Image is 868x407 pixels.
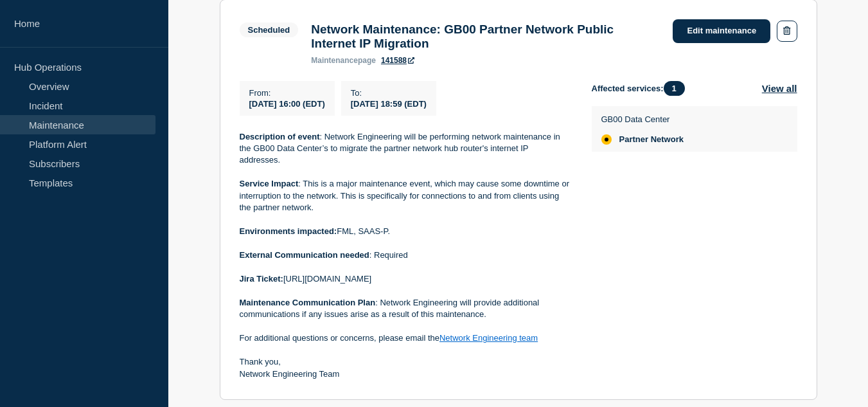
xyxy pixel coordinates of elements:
strong: External Communication needed [240,250,369,260]
p: Thank you, [240,356,571,368]
span: [DATE] 18:59 (EDT) [351,99,427,109]
p: GB00 Data Center [601,114,684,124]
a: Network Engineering team [439,333,538,343]
span: [DATE] 16:00 (EDT) [249,99,325,109]
h3: Network Maintenance: GB00 Partner Network Public Internet IP Migration [311,23,660,51]
p: From : [249,88,325,98]
p: Network Engineering Team [240,368,571,380]
p: FML, SAAS-P. [240,226,571,237]
p: : This is a major maintenance event, which may cause some downtime or interruption to the network... [240,178,571,213]
strong: Jira Ticket: [240,274,283,284]
strong: Maintenance Communication Plan [240,298,376,307]
p: page [311,56,376,65]
span: 1 [664,81,685,96]
span: maintenance [311,56,358,65]
p: : Required [240,249,571,261]
p: To : [351,88,427,98]
span: Partner Network [619,134,684,145]
strong: Description of event [240,132,320,141]
p: : Network Engineering will be performing network maintenance in the GB00 Data Center’s to migrate... [240,131,571,167]
p: [URL][DOMAIN_NAME] [240,273,571,285]
a: 141588 [381,56,414,65]
a: Edit maintenance [673,19,770,43]
p: : Network Engineering will provide additional communications if any issues arise as a result of t... [240,297,571,321]
button: View all [762,81,797,96]
div: affected [601,134,612,145]
span: Affected services: [592,81,691,96]
span: Scheduled [240,23,299,37]
strong: Service Impact [240,179,299,188]
strong: Environments impacted: [240,226,337,236]
p: For additional questions or concerns, please email the [240,332,571,344]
